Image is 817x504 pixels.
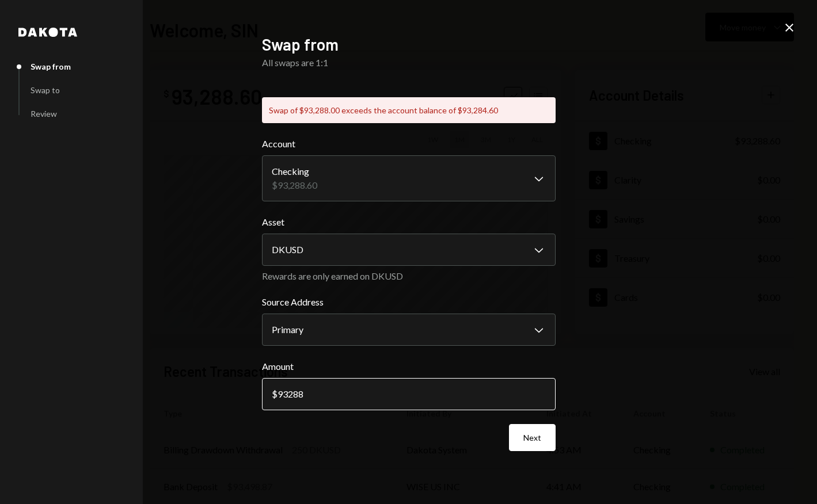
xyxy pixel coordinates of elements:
[31,85,60,95] div: Swap to
[262,360,556,373] label: Amount
[31,62,71,71] div: Swap from
[262,137,556,151] label: Account
[262,314,556,346] button: Source Address
[262,234,556,266] button: Asset
[262,378,556,410] input: 0.00
[262,33,556,56] h2: Swap from
[262,155,556,201] button: Account
[262,97,556,123] div: Swap of $93,288.00 exceeds the account balance of $93,284.60
[262,56,556,70] div: All swaps are 1:1
[272,388,278,399] div: $
[262,295,556,309] label: Source Address
[262,215,556,229] label: Asset
[31,109,57,119] div: Review
[509,424,556,451] button: Next
[262,270,556,281] div: Rewards are only earned on DKUSD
